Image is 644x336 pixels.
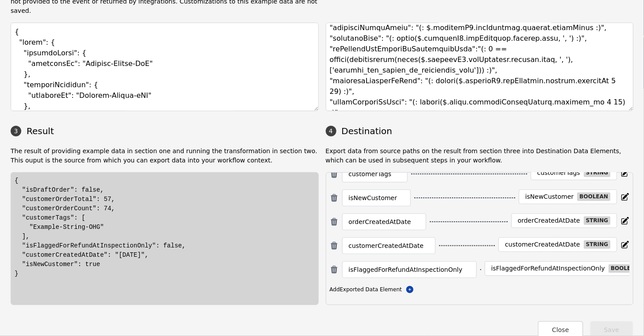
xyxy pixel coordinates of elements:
input: Enter a Source Path [349,216,420,227]
div: boolean [609,264,642,273]
div: 4 [326,126,336,136]
div: Add Exported Data Element [330,285,630,294]
input: Enter a Source Path [349,193,404,203]
div: boolean [577,193,610,201]
div: { "isDraftOrder": false, "customerOrderTotal": 57, "customerOrderCount": 74, "customerTags": [ "E... [15,176,315,278]
div: string [584,169,610,177]
div: isNewCustomer [525,193,574,201]
h3: Result [11,124,319,138]
input: Enter a Source Path [349,169,401,179]
p: Export data from source paths on the result from section three into Destination Data Elements, wh... [326,147,634,165]
div: string [584,240,610,249]
p: The result of providing example data in section one and running the transformation in section two... [11,147,319,165]
div: 3 [11,126,21,136]
textarea: { "lorem": { "ipsumdoLorsi": { "ametconsEc": "Adipisc-Elitse-DoE" }, "temporiNcididun": { "utlabo... [11,23,319,111]
div: orderCreatedAtDate [518,217,580,225]
div: isFlaggedForRefundAtInspectionOnly [491,265,605,273]
div: customerTags [537,169,580,177]
div: customerCreatedAtDate [505,241,580,249]
div: string [584,216,610,225]
input: Enter a Source Path [349,240,429,251]
input: Enter a Source Path [349,264,470,275]
textarea: { "loremipSumdoLorsiTametConsEctet": "(: $.adipi.elitsedDoeiusModtem.incid_utlab_etd.magn_aliqu.e... [326,23,634,111]
h3: Destination [326,124,634,138]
